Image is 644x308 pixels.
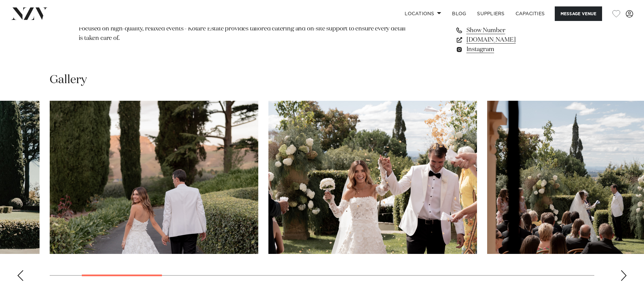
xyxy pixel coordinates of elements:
[455,45,566,54] a: Instagram
[11,7,48,20] img: nzv-logo.png
[555,6,602,21] button: Message Venue
[399,6,447,21] a: Locations
[50,72,87,88] h2: Gallery
[268,101,477,254] swiper-slide: 3 / 17
[50,101,258,254] swiper-slide: 2 / 17
[447,6,472,21] a: BLOG
[455,35,566,45] a: [DOMAIN_NAME]
[472,6,510,21] a: SUPPLIERS
[455,26,566,35] a: Show Number
[510,6,550,21] a: Capacities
